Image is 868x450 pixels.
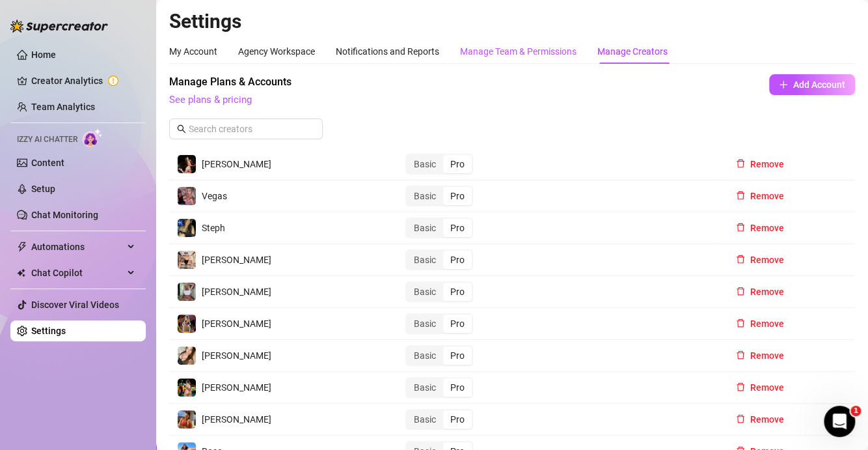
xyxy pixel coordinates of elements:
[769,74,855,95] button: Add Account
[736,318,745,328] span: delete
[31,262,124,283] span: Chat Copilot
[726,377,794,398] button: Remove
[17,134,77,146] span: Izzy AI Chatter
[178,187,196,205] img: Vegas
[405,218,473,238] div: segmented control
[443,378,472,397] div: Pro
[10,20,108,33] img: logo-BBDzfeDw.svg
[736,287,745,296] span: delete
[238,44,315,59] div: Agency Workspace
[31,210,98,220] a: Chat Monitoring
[178,283,196,301] img: Sara
[405,345,473,366] div: segmented control
[460,44,576,59] div: Manage Team & Permissions
[336,44,439,59] div: Notifications and Reports
[31,326,66,336] a: Settings
[407,346,443,365] div: Basic
[597,44,668,59] div: Manage Creators
[178,219,196,237] img: Steph
[407,155,443,173] div: Basic
[726,409,794,430] button: Remove
[750,191,784,201] span: Remove
[169,9,855,34] h2: Settings
[405,186,473,206] div: segmented control
[202,159,271,169] span: [PERSON_NAME]
[736,350,745,359] span: delete
[169,44,217,59] div: My Account
[405,377,473,398] div: segmented control
[178,251,196,269] img: Dana
[17,268,25,277] img: Chat Copilot
[405,249,473,270] div: segmented control
[726,249,794,270] button: Remove
[407,251,443,269] div: Basic
[202,287,271,297] span: [PERSON_NAME]
[750,287,784,297] span: Remove
[726,154,794,175] button: Remove
[405,154,473,175] div: segmented control
[202,255,271,265] span: [PERSON_NAME]
[824,406,855,437] iframe: Intercom live chat
[169,94,252,105] a: See plans & pricing
[750,223,784,233] span: Remove
[178,315,196,333] img: Jill
[407,315,443,333] div: Basic
[736,191,745,200] span: delete
[726,345,794,366] button: Remove
[736,414,745,423] span: delete
[443,346,472,365] div: Pro
[736,223,745,232] span: delete
[793,79,845,90] span: Add Account
[178,378,196,397] img: Jill
[407,219,443,237] div: Basic
[178,346,196,365] img: Anna
[443,251,472,269] div: Pro
[202,318,271,329] span: [PERSON_NAME]
[202,223,225,233] span: Steph
[202,191,227,201] span: Vegas
[83,128,103,147] img: AI Chatter
[750,159,784,169] span: Remove
[726,281,794,302] button: Remove
[407,187,443,205] div: Basic
[189,122,305,136] input: Search creators
[407,378,443,397] div: Basic
[17,242,27,252] span: thunderbolt
[443,283,472,301] div: Pro
[443,410,472,429] div: Pro
[726,218,794,238] button: Remove
[443,315,472,333] div: Pro
[31,300,119,310] a: Discover Viral Videos
[31,158,64,168] a: Content
[202,382,271,393] span: [PERSON_NAME]
[736,255,745,264] span: delete
[750,255,784,265] span: Remove
[31,236,124,257] span: Automations
[405,313,473,334] div: segmented control
[31,184,55,194] a: Setup
[178,155,196,173] img: Leah
[202,414,271,425] span: [PERSON_NAME]
[736,159,745,168] span: delete
[178,410,196,429] img: Kaitlyn
[31,102,95,112] a: Team Analytics
[779,80,788,89] span: plus
[405,409,473,430] div: segmented control
[726,313,794,334] button: Remove
[750,382,784,393] span: Remove
[726,186,794,206] button: Remove
[443,155,472,173] div: Pro
[750,350,784,361] span: Remove
[850,406,861,416] span: 1
[202,350,271,361] span: [PERSON_NAME]
[407,283,443,301] div: Basic
[177,124,186,134] span: search
[443,219,472,237] div: Pro
[31,70,135,91] a: Creator Analytics exclamation-circle
[31,49,56,60] a: Home
[750,414,784,425] span: Remove
[407,410,443,429] div: Basic
[750,318,784,329] span: Remove
[169,74,681,90] span: Manage Plans & Accounts
[405,281,473,302] div: segmented control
